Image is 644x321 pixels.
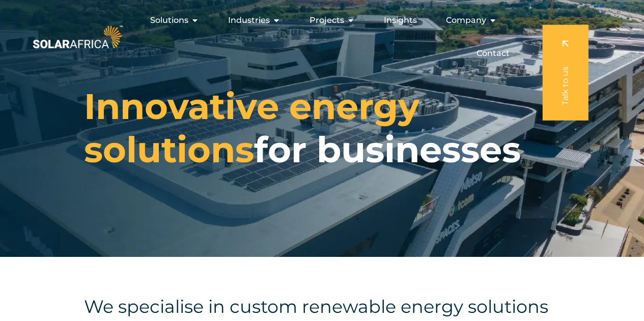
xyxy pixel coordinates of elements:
a: Insights [384,14,417,26]
span: Industries [228,14,270,26]
a: Contact [477,47,510,60]
h1: for businesses [84,85,560,171]
span: Company [446,14,486,26]
nav: Menu [125,10,518,64]
span: Projects [310,14,344,26]
span: Solutions [150,14,188,26]
div: Menu Toggle [125,10,518,64]
span: Innovative energy solutions [84,84,419,171]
